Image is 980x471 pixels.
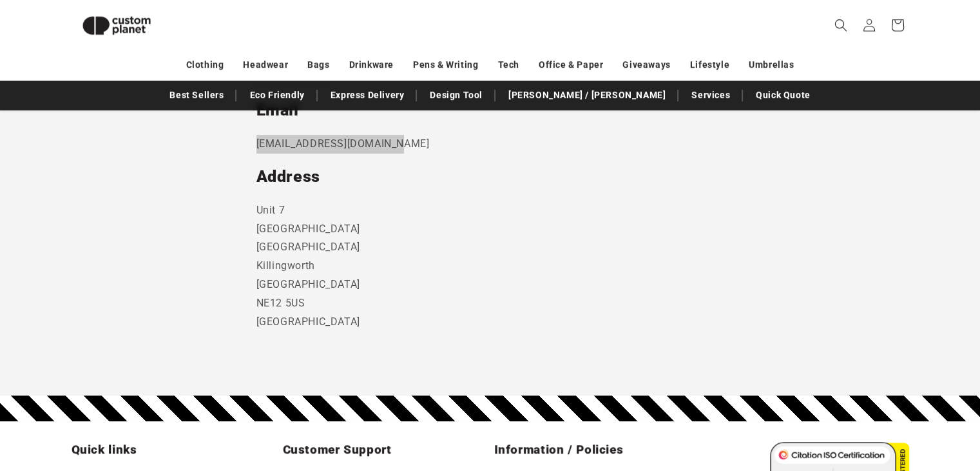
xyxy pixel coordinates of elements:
[72,5,162,46] img: Custom Planet
[256,135,724,154] p: [EMAIL_ADDRESS][DOMAIN_NAME]
[256,166,724,187] h2: Address
[423,84,489,106] a: Design Tool
[413,54,478,76] a: Pens & Writing
[324,84,411,106] a: Express Delivery
[539,54,603,76] a: Office & Paper
[72,442,275,457] h2: Quick links
[749,84,817,106] a: Quick Quote
[349,54,394,76] a: Drinkware
[827,11,855,39] summary: Search
[622,54,670,76] a: Giveaways
[497,54,519,76] a: Tech
[243,84,311,106] a: Eco Friendly
[256,201,724,332] p: Unit 7 [GEOGRAPHIC_DATA] [GEOGRAPHIC_DATA] Killingworth [GEOGRAPHIC_DATA] NE12 5US [GEOGRAPHIC_DATA]
[502,84,672,106] a: [PERSON_NAME] / [PERSON_NAME]
[243,54,288,76] a: Headwear
[186,54,224,76] a: Clothing
[685,84,736,106] a: Services
[749,54,794,76] a: Umbrellas
[256,100,724,121] h2: Email
[307,54,329,76] a: Bags
[283,442,486,457] h2: Customer Support
[690,54,729,76] a: Lifestyle
[494,442,698,457] h2: Information / Policies
[765,332,980,471] iframe: Chat Widget
[163,84,230,106] a: Best Sellers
